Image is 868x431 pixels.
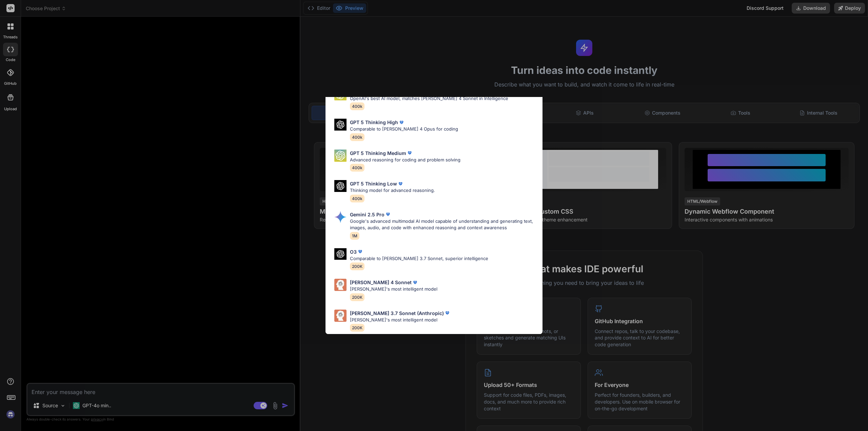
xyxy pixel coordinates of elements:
[397,180,404,187] img: premium
[334,150,347,162] img: Pick Models
[350,211,384,218] p: Gemini 2.5 Pro
[350,293,364,301] span: 200K
[334,279,347,291] img: Pick Models
[350,180,397,187] p: GPT 5 Thinking Low
[350,187,435,194] p: Thinking model for advanced reasoning.
[350,262,364,270] span: 200K
[406,150,413,156] img: premium
[350,119,398,126] p: GPT 5 Thinking High
[350,255,488,262] p: Comparable to [PERSON_NAME] 3.7 Sonnet, superior intelligence
[412,279,418,286] img: premium
[350,248,357,255] p: O3
[334,211,347,223] img: Pick Models
[350,150,406,157] p: GPT 5 Thinking Medium
[350,133,364,141] span: 400k
[334,248,347,260] img: Pick Models
[350,286,437,293] p: [PERSON_NAME]'s most intelligent model
[350,164,364,172] span: 400k
[350,195,364,202] span: 400k
[444,310,451,316] img: premium
[350,232,359,240] span: 1M
[334,180,347,192] img: Pick Models
[350,126,458,133] p: Comparable to [PERSON_NAME] 4 Opus for coding
[350,95,508,102] p: OpenAI's best AI model, matches [PERSON_NAME] 4 Sonnet in Intelligence
[350,157,460,163] p: Advanced reasoning for coding and problem solving
[350,102,364,110] span: 400k
[398,119,405,126] img: premium
[350,279,412,286] p: [PERSON_NAME] 4 Sonnet
[350,310,444,317] p: [PERSON_NAME] 3.7 Sonnet (Anthropic)
[334,119,347,131] img: Pick Models
[357,248,363,255] img: premium
[384,211,391,218] img: premium
[334,310,347,322] img: Pick Models
[350,324,364,332] span: 200K
[350,218,537,231] p: Google's advanced multimodal AI model capable of understanding and generating text, images, audio...
[350,317,451,324] p: [PERSON_NAME]'s most intelligent model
